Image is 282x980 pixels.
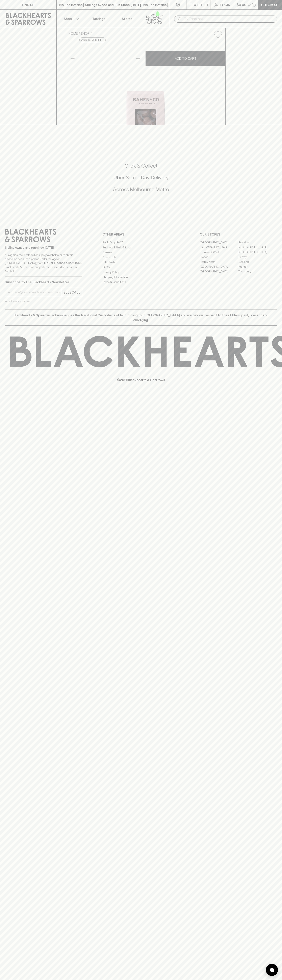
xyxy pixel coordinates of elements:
a: [GEOGRAPHIC_DATA] [200,240,238,245]
p: Checkout [261,2,279,7]
p: Subscribe to The Blackhearts Newsletter [5,280,82,285]
p: We will never spam you [5,299,82,303]
a: Gift Cards [102,260,180,265]
a: Stores [113,10,141,28]
h5: Across Melbourne Metro [5,186,277,193]
a: [GEOGRAPHIC_DATA] [200,264,238,269]
a: HOME [69,32,78,35]
img: 33281.png [65,41,225,125]
p: Login [220,2,230,7]
p: It is against the law to sell or supply alcohol to, or to obtain alcohol on behalf of a person un... [5,253,82,273]
a: [GEOGRAPHIC_DATA] [238,250,277,254]
a: Fitzroy [238,254,277,259]
a: [GEOGRAPHIC_DATA] [200,269,238,274]
input: e.g. jane@blackheartsandsparrows.com.au [8,289,62,296]
a: Tastings [85,10,113,28]
p: SUBSCRIBE [63,290,80,295]
button: Add to wishlist [212,29,224,40]
a: Business & Bulk Gifting [102,245,180,250]
p: OUR STORES [200,232,277,237]
p: Tastings [92,16,105,21]
button: Add to wishlist [79,38,106,42]
p: Wishlist [194,2,209,7]
p: Stores [122,16,132,21]
a: Elwood [200,254,238,259]
a: Bottle Drop FAQ's [102,240,180,245]
a: Terms & Conditions [102,280,180,285]
p: Sibling owned and run since [DATE] [5,246,82,250]
strong: Liquor License #32064953 [44,261,81,265]
p: Blackhearts & Sparrows acknowledges the traditional Custodians of land throughout [GEOGRAPHIC_DAT... [8,313,274,322]
button: ADD TO CART [146,51,225,66]
a: Geelong [238,259,277,264]
h5: Click & Collect [5,163,277,169]
a: Braddon [238,240,277,245]
a: [GEOGRAPHIC_DATA] [238,245,277,250]
p: $0.00 [237,2,246,7]
h5: Uber Same-Day Delivery [5,174,277,181]
a: FAQ's [102,265,180,270]
a: Brunswick West [200,250,238,254]
a: SHOP [81,32,89,35]
a: Careers [102,250,180,255]
p: Shop [64,16,72,21]
a: Contact Us [102,255,180,260]
button: Shop [57,10,85,28]
img: bubble-icon [270,968,274,972]
a: Thornbury [238,269,277,274]
a: Fitzroy North [200,259,238,264]
a: Shipping Information [102,275,180,279]
p: FIND US [22,2,34,7]
div: Call to action block [5,146,277,214]
button: SUBSCRIBE [62,288,82,297]
a: Prahran [238,264,277,269]
p: OTHER AREAS [102,232,180,237]
p: ADD TO CART [175,56,196,61]
input: Try "Pinot noir" [184,16,274,22]
p: 0 [253,4,255,6]
a: [GEOGRAPHIC_DATA] [200,245,238,250]
a: Privacy Policy [102,270,180,275]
